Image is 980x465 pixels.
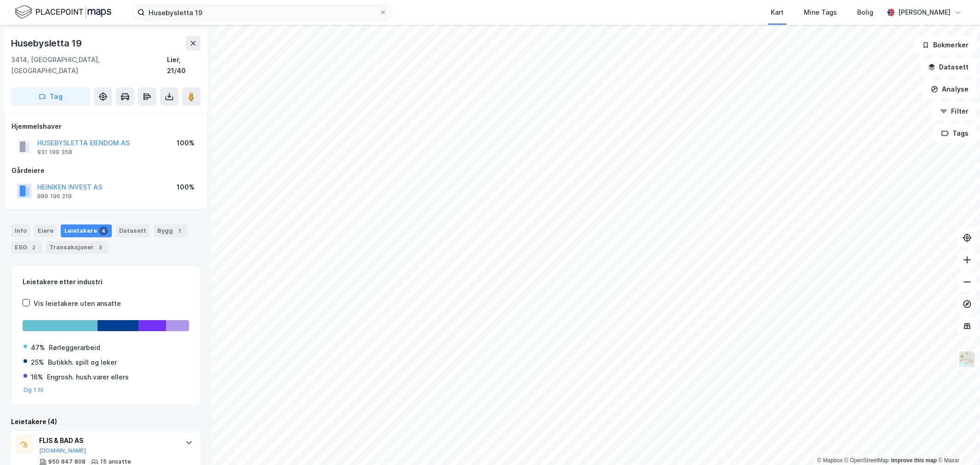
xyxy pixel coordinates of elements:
[115,224,150,237] div: Datasett
[31,357,44,368] div: 25%
[817,457,842,464] a: Mapbox
[175,226,184,235] div: 1
[11,54,167,76] div: 3414, [GEOGRAPHIC_DATA], [GEOGRAPHIC_DATA]
[11,416,201,427] div: Leietakere (4)
[37,149,72,156] div: 931 199 358
[23,276,189,287] div: Leietakere etter industri
[857,7,873,18] div: Bolig
[934,124,976,143] button: Tags
[844,457,889,464] a: OpenStreetMap
[11,224,30,237] div: Info
[34,224,57,237] div: Eiere
[145,6,379,19] input: Søk på adresse, matrikkel, gårdeiere, leietakere eller personer
[934,421,980,465] div: Kontrollprogram for chat
[37,193,72,200] div: 989 196 219
[932,102,976,121] button: Filter
[39,447,86,454] button: [DOMAIN_NAME]
[47,372,129,383] div: Engrosh. hush.varer ellers
[958,350,976,368] img: Z
[177,138,195,149] div: 100%
[167,54,201,76] div: Lier, 21/40
[934,421,980,465] iframe: Chat Widget
[39,435,176,446] div: FLIS & BAD AS
[49,342,100,353] div: Rørleggerarbeid
[46,241,109,254] div: Transaksjoner
[11,87,90,106] button: Tag
[898,7,951,18] div: [PERSON_NAME]
[154,224,188,237] div: Bygg
[15,4,111,20] img: logo.f888ab2527a4732fd821a326f86c7f29.svg
[923,80,976,98] button: Analyse
[61,224,112,237] div: Leietakere
[48,357,117,368] div: Butikkh. spill og leker
[99,226,108,235] div: 4
[914,36,976,54] button: Bokmerker
[31,372,43,383] div: 16%
[11,241,42,254] div: ESG
[177,182,195,193] div: 100%
[23,386,44,394] button: Og 1 til
[34,298,121,309] div: Vis leietakere uten ansatte
[891,457,937,464] a: Improve this map
[11,165,200,176] div: Gårdeiere
[11,121,200,132] div: Hjemmelshaver
[771,7,784,18] div: Kart
[31,342,45,353] div: 47%
[920,58,976,76] button: Datasett
[29,243,38,252] div: 2
[11,36,84,51] div: Husebysletta 19
[96,243,105,252] div: 3
[804,7,837,18] div: Mine Tags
